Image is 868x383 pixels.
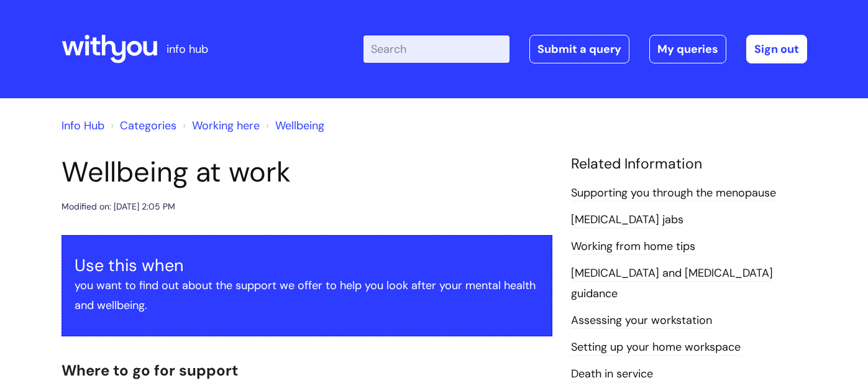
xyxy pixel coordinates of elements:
[529,35,629,63] a: Submit a query
[62,361,238,380] span: Where to go for support
[571,212,683,228] a: [MEDICAL_DATA] jabs
[363,35,509,63] input: Search
[571,155,807,173] h4: Related Information
[107,116,176,136] li: Solution home
[62,155,552,189] h1: Wellbeing at work
[571,185,776,201] a: Supporting you through the menopause
[167,39,208,59] p: info hub
[571,366,653,382] a: Death in service
[180,116,260,136] li: Working here
[571,239,695,255] a: Working from home tips
[62,118,104,133] a: Info Hub
[571,265,773,302] a: [MEDICAL_DATA] and [MEDICAL_DATA] guidance
[192,118,260,133] a: Working here
[75,256,539,275] h3: Use this when
[746,35,807,63] a: Sign out
[120,118,176,133] a: Categories
[275,118,324,133] a: Wellbeing
[75,275,539,316] p: you want to find out about the support we offer to help you look after your mental health and wel...
[263,116,324,136] li: Wellbeing
[62,199,175,215] div: Modified on: [DATE] 2:05 PM
[571,313,712,329] a: Assessing your workstation
[649,35,726,63] a: My queries
[571,339,741,356] a: Setting up your home workspace
[363,35,807,63] div: | -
